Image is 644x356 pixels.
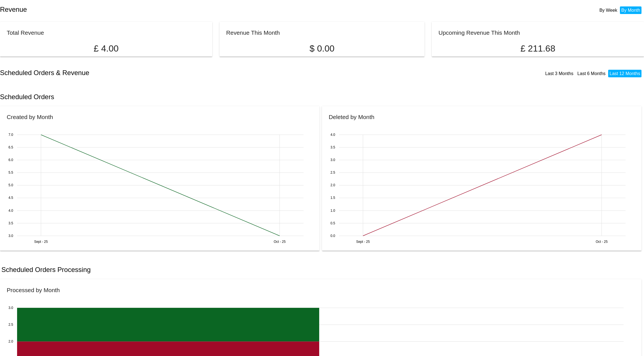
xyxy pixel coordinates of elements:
[8,145,13,149] text: 6.5
[1,266,91,274] h2: Scheduled Orders Processing
[7,43,206,54] p: £ 4.00
[330,183,335,187] text: 2.0
[438,29,520,36] h2: Upcoming Revenue This Month
[438,43,637,54] p: £ 211.68
[7,287,60,293] h2: Processed by Month
[8,158,13,162] text: 6.0
[8,234,13,238] text: 3.0
[8,196,13,200] text: 4.5
[8,339,13,343] text: 2.0
[34,240,48,244] text: Sept - 25
[8,209,13,213] text: 4.0
[329,114,374,120] h2: Deleted by Month
[8,221,13,225] text: 3.5
[545,71,573,76] a: Last 3 Months
[8,183,13,187] text: 5.0
[7,29,44,36] h2: Total Revenue
[598,6,619,14] li: By Week
[330,171,335,175] text: 2.5
[330,196,335,200] text: 1.5
[596,240,608,244] text: Oct - 25
[610,71,640,76] a: Last 12 Months
[330,145,335,149] text: 3.5
[8,171,13,175] text: 5.5
[274,240,286,244] text: Oct - 25
[8,323,13,327] text: 2.5
[330,209,335,213] text: 1.0
[330,158,335,162] text: 3.0
[356,240,370,244] text: Sept - 25
[8,133,13,137] text: 7.0
[330,234,335,238] text: 0.0
[226,29,280,36] h2: Revenue This Month
[620,6,642,14] li: By Month
[7,114,53,120] h2: Created by Month
[330,133,335,137] text: 4.0
[8,306,13,310] text: 3.0
[226,43,418,54] p: $ 0.00
[330,221,335,225] text: 0.5
[577,71,606,76] a: Last 6 Months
